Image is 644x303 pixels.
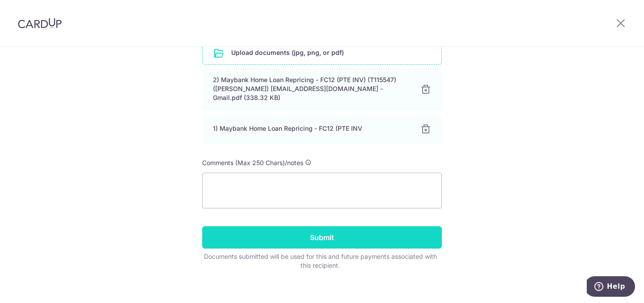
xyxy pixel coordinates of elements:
[202,252,438,270] div: Documents submitted will be used for this and future payments associated with this recipient.
[213,124,410,133] div: 1) Maybank Home Loan Repricing - FC12 (PTE INV
[202,41,442,65] div: Upload documents (jpg, png, or pdf)
[18,18,62,29] img: CardUp
[202,226,442,249] input: Submit
[587,276,635,299] iframe: Opens a widget where you can find more information
[202,159,303,166] span: Comments (Max 250 Chars)/notes
[213,75,410,102] div: 2) Maybank Home Loan Repricing - FC12 (PTE INV) (T115547) ([PERSON_NAME]) [EMAIL_ADDRESS][DOMAIN_...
